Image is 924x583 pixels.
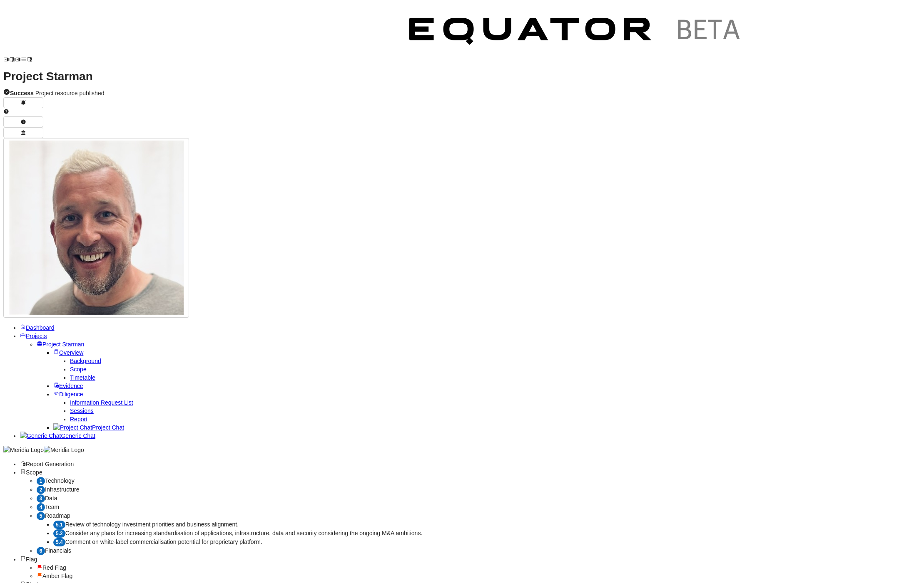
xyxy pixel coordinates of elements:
div: 3 [37,494,45,503]
a: Project ChatProject Chat [53,424,124,431]
span: Evidence [59,383,83,389]
span: Comment on white-label commercialisation potential for proprietary platform. [65,539,262,545]
a: Projects [20,333,47,339]
span: Technology [45,477,75,484]
span: Flag [26,556,37,563]
a: Scope [70,366,87,373]
span: Overview [59,349,83,356]
img: Profile Icon [9,141,184,315]
a: Evidence [53,383,83,389]
span: Project Starman [42,341,84,348]
a: Sessions [70,408,94,414]
div: 1 [37,477,45,485]
a: Report [70,416,87,422]
img: Customer Logo [395,3,757,62]
a: Background [70,358,101,364]
a: Timetable [70,374,95,381]
div: 5.1 [53,521,65,529]
span: Team [45,504,59,510]
img: Generic Chat [20,432,61,440]
div: 5.2 [53,529,65,538]
h1: Project Starman [3,72,921,81]
div: 5 [37,512,45,520]
span: Project Chat [92,424,124,431]
a: Project Starman [37,341,84,348]
img: Meridia Logo [44,446,84,454]
span: Infrastructure [45,486,79,493]
span: Diligence [59,391,83,398]
img: Project Chat [53,423,92,432]
div: 6 [37,547,45,555]
span: Data [45,495,57,501]
a: Diligence [53,391,83,398]
div: 4 [37,503,45,511]
a: Overview [53,349,83,356]
a: Information Request List [70,399,133,406]
a: Dashboard [20,324,55,331]
span: Consider any plans for increasing standardisation of applications, infrastructure, data and secur... [65,530,423,536]
div: 5.4 [53,538,65,546]
span: Report Generation [26,461,74,467]
a: Generic ChatGeneric Chat [20,432,95,439]
span: Review of technology investment priorities and business alignment. [65,521,239,528]
span: Roadmap [45,512,70,519]
span: Scope [26,469,42,476]
div: 2 [37,486,45,494]
img: Customer Logo [32,3,395,62]
span: Amber Flag [42,573,72,579]
span: Project resource published [10,90,104,96]
img: Meridia Logo [3,446,44,454]
span: Red Flag [42,564,66,571]
strong: Success [10,90,34,96]
span: Dashboard [26,324,55,331]
span: Financials [45,547,71,554]
span: Projects [26,333,47,339]
span: Generic Chat [61,432,95,439]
